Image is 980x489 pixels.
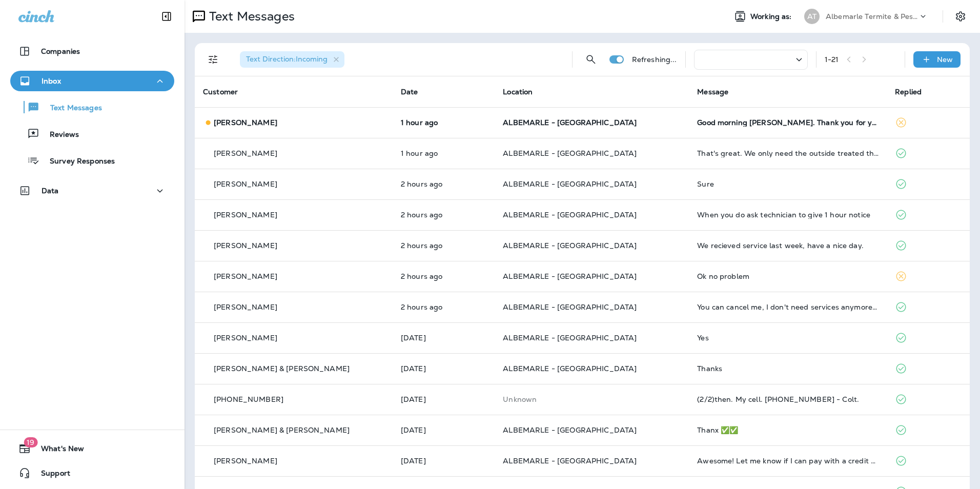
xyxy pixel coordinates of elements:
p: Data [42,187,59,195]
span: ALBEMARLE - [GEOGRAPHIC_DATA] [503,179,637,189]
p: [PERSON_NAME] & [PERSON_NAME] [214,364,350,373]
p: Reviews [39,130,79,140]
span: ALBEMARLE - [GEOGRAPHIC_DATA] [503,149,637,158]
span: Replied [895,87,922,96]
span: Support [31,469,70,481]
p: [PERSON_NAME] [214,334,277,342]
span: ALBEMARLE - [GEOGRAPHIC_DATA] [503,272,637,281]
p: Sep 22, 2025 09:33 AM [401,118,486,127]
p: This customer does not have a last location and the phone number they messaged is not assigned to... [503,395,681,403]
p: Sep 18, 2025 08:08 AM [401,334,486,342]
p: [PERSON_NAME] & [PERSON_NAME] [214,426,350,434]
p: Sep 22, 2025 08:01 AM [401,303,486,311]
button: Collapse Sidebar [152,6,181,27]
button: Text Messages [10,96,174,118]
div: AT [804,9,820,24]
div: Awesome! Let me know if I can pay with a credit card over the phone or if you would rather invoic... [697,457,879,465]
p: Sep 15, 2025 09:02 AM [401,457,486,465]
span: Working as: [750,12,794,21]
button: Filters [203,49,223,70]
p: Albemarle Termite & Pest Control [826,12,918,21]
div: Thanx ✅✅ [697,426,879,434]
span: Text Direction : Incoming [246,54,328,64]
p: Sep 22, 2025 08:44 AM [401,149,486,157]
button: Search Messages [581,49,601,70]
span: ALBEMARLE - [GEOGRAPHIC_DATA] [503,425,637,435]
span: Location [503,87,533,96]
p: Sep 17, 2025 11:34 AM [401,395,486,403]
p: New [937,55,953,64]
span: What's New [31,444,84,457]
p: [PERSON_NAME] [214,149,277,157]
p: Text Messages [205,9,295,24]
span: ALBEMARLE - [GEOGRAPHIC_DATA] [503,456,637,465]
button: Inbox [10,71,174,91]
span: ALBEMARLE - [GEOGRAPHIC_DATA] [503,302,637,312]
p: Sep 22, 2025 08:09 AM [401,211,486,219]
p: Refreshing... [632,55,677,64]
button: Companies [10,41,174,62]
button: Settings [951,7,970,26]
p: [PERSON_NAME] [214,211,277,219]
div: 1 - 21 [825,55,839,64]
div: That's great. We only need the outside treated this time. Thanks [697,149,879,157]
span: ALBEMARLE - [GEOGRAPHIC_DATA] [503,364,637,373]
p: Inbox [42,77,61,85]
span: ALBEMARLE - [GEOGRAPHIC_DATA] [503,210,637,219]
span: ALBEMARLE - [GEOGRAPHIC_DATA] [503,118,637,127]
p: Text Messages [40,104,102,113]
p: [PERSON_NAME] [214,303,277,311]
p: Sep 16, 2025 03:55 PM [401,426,486,434]
div: Sure [697,180,879,188]
p: Sep 22, 2025 08:22 AM [401,180,486,188]
p: Sep 22, 2025 08:07 AM [401,241,486,250]
button: Data [10,180,174,201]
p: Sep 22, 2025 08:03 AM [401,272,486,280]
span: Message [697,87,728,96]
span: Date [401,87,418,96]
span: ALBEMARLE - [GEOGRAPHIC_DATA] [503,333,637,342]
div: Text Direction:Incoming [240,51,344,68]
button: 19What's New [10,438,174,459]
p: Survey Responses [39,157,115,167]
p: [PERSON_NAME] [214,457,277,465]
span: 19 [24,437,37,447]
p: [PERSON_NAME] [214,118,277,127]
p: [PERSON_NAME] [214,272,277,280]
p: Sep 17, 2025 04:58 PM [401,364,486,373]
div: We recieved service last week, have a nice day. [697,241,879,250]
div: Thanks [697,364,879,373]
p: [PHONE_NUMBER] [214,395,283,403]
div: You can cancel me, I don't need services anymore. I am moving. Thanks. [697,303,879,311]
span: ALBEMARLE - [GEOGRAPHIC_DATA] [503,241,637,250]
button: Reviews [10,123,174,145]
p: [PERSON_NAME] [214,180,277,188]
div: Ok no problem [697,272,879,280]
div: Yes [697,334,879,342]
p: [PERSON_NAME] [214,241,277,250]
button: Support [10,463,174,483]
div: Good morning Danielle. Thank you for your message. I actually called several months ago to cancel... [697,118,879,127]
span: Customer [203,87,238,96]
p: Companies [41,47,80,55]
div: (2/2)then. My cell. 717-856-5507 - Colt. [697,395,879,403]
div: When you do ask technician to give 1 hour notice [697,211,879,219]
button: Survey Responses [10,150,174,171]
